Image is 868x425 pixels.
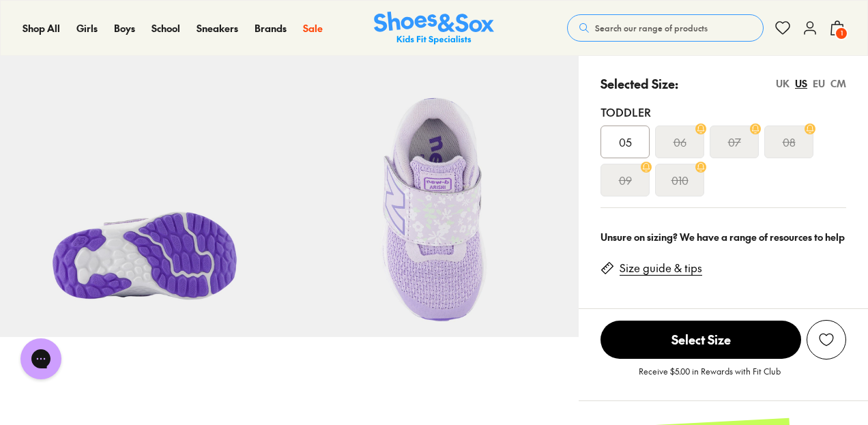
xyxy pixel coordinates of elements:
[255,21,287,35] a: Brands
[76,21,98,35] a: Girls
[14,334,68,384] iframe: Gorgias live chat messenger
[76,21,98,35] span: Girls
[830,76,846,91] div: CM
[639,365,781,390] p: Receive $5.00 in Rewards with Fit Club
[835,27,848,40] span: 1
[197,21,238,35] span: Sneakers
[595,22,708,34] span: Search our range of products
[674,134,686,150] s: 06
[601,74,678,93] p: Selected Size:
[567,14,764,42] button: Search our range of products
[114,21,135,35] span: Boys
[23,21,60,35] span: Shop All
[255,21,287,35] span: Brands
[783,134,796,150] s: 08
[601,320,801,360] button: Select Size
[23,21,60,35] a: Shop All
[303,21,323,35] span: Sale
[114,21,135,35] a: Boys
[197,21,238,35] a: Sneakers
[807,320,846,360] button: Add to Wishlist
[601,104,846,120] div: Toddler
[303,21,323,35] a: Sale
[289,48,579,337] img: 7-527575_1
[620,261,702,276] a: Size guide & tips
[829,13,845,43] button: 1
[728,134,741,150] s: 07
[374,12,494,45] img: SNS_Logo_Responsive.svg
[601,230,846,244] div: Unsure on sizing? We have a range of resources to help
[813,76,825,91] div: EU
[151,21,180,35] span: School
[151,21,180,35] a: School
[795,76,807,91] div: US
[776,76,790,91] div: UK
[619,172,632,188] s: 09
[374,12,494,45] a: Shoes & Sox
[619,134,632,150] span: 05
[601,321,801,359] span: Select Size
[671,172,689,188] s: 010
